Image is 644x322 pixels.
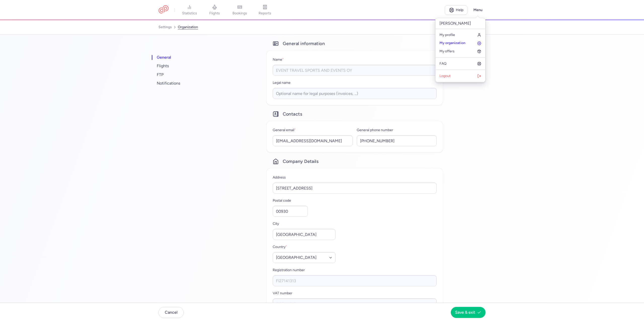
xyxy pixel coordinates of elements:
a: settings [158,23,172,31]
button: notifications [154,79,217,88]
input: VAT number [273,298,437,309]
a: My profile [435,31,485,39]
label: VAT number [273,290,437,296]
span: flights [209,11,220,16]
h3: Company Details [267,158,443,164]
a: CitizenPlane red outlined logo [158,5,169,15]
label: Country [273,244,336,250]
label: General phone number [357,127,437,133]
label: Registration number [273,267,437,273]
label: Address [273,174,437,181]
label: City [273,221,336,227]
input: +## # ## ## ## ## [357,135,437,146]
span: My offers [439,49,455,53]
p: [PERSON_NAME] [435,18,485,29]
button: Menu [470,5,486,15]
h3: General information [267,41,443,47]
a: bookings [227,5,252,16]
input: Registration number [273,275,437,286]
span: My profile [439,33,455,37]
input: 32 Rue de Paradis [273,183,437,194]
label: General email [273,127,353,133]
button: Save & exit [451,307,486,318]
span: reports [259,11,271,16]
button: Logout [435,72,485,80]
button: Cancel [158,307,184,318]
a: organization [178,23,198,31]
span: Save & exit [455,310,475,315]
span: FAQ [439,62,447,66]
input: Der Touristik, Gambia Experience... [273,65,437,76]
span: statistics [182,11,197,16]
a: My offers [435,47,485,55]
a: statistics [177,5,202,16]
span: My organization [439,41,465,45]
input: Paris [273,229,336,240]
input: Optional name for legal purposes (invoices, ...) [273,88,437,99]
label: Postal code [273,198,308,204]
a: Help [445,5,467,15]
a: flights [202,5,227,16]
span: bookings [232,11,247,16]
a: My organization [435,39,485,47]
a: FAQ [435,60,485,68]
h3: Contacts [267,111,443,117]
button: FTP [154,70,217,79]
button: general [154,53,217,62]
span: Help [456,8,463,12]
input: 75010 [273,206,308,217]
span: Logout [439,74,451,78]
label: Name [273,57,437,63]
span: Cancel [165,310,178,315]
button: flights [154,62,217,70]
input: account@company.com [273,135,353,146]
a: reports [252,5,277,16]
label: Legal name [273,80,437,86]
